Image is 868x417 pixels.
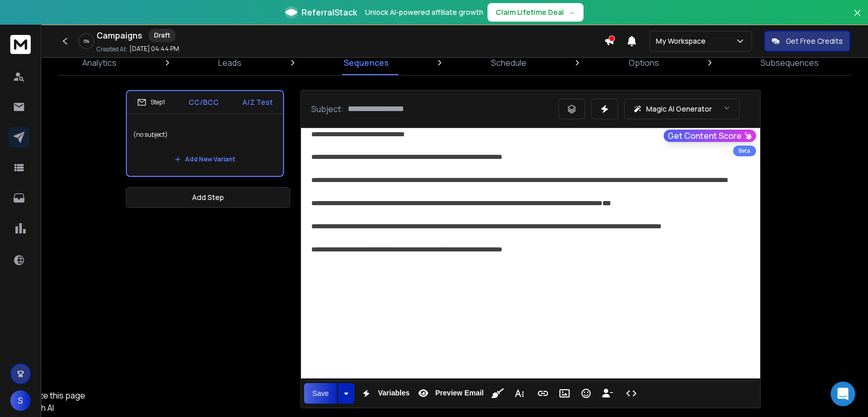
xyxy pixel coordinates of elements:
[764,31,850,51] button: Get Free Credits
[311,103,344,115] p: Subject:
[576,383,596,404] button: Emoticons
[646,104,712,114] p: Magic AI Generator
[242,97,273,107] p: A/Z Test
[301,6,357,19] span: ReferralStack
[82,57,117,69] p: Analytics
[337,50,395,75] a: Sequences
[137,98,165,107] div: Step 1
[624,99,740,119] button: Magic AI Generator
[622,50,665,75] a: Options
[365,7,483,17] p: Unlock AI-powered affiliate growth
[218,57,241,69] p: Leads
[304,383,337,404] button: Save
[568,7,575,17] span: →
[491,57,526,69] p: Schedule
[621,383,641,404] button: Code View
[126,90,284,177] li: Step1CC/BCCA/Z Test(no subject)Add New Variant
[10,390,31,411] button: S
[656,36,710,46] p: My Workspace
[485,50,533,75] a: Schedule
[97,45,127,53] p: Created At:
[510,383,529,404] button: More Text
[76,50,123,75] a: Analytics
[133,120,277,149] p: (no subject)
[831,382,855,406] div: Open Intercom Messenger
[212,50,248,75] a: Leads
[533,383,553,404] button: Insert Link (Ctrl+K)
[629,57,659,69] p: Options
[376,389,412,397] span: Variables
[126,187,290,208] button: Add Step
[188,97,219,107] p: CC/BCC
[413,383,485,404] button: Preview Email
[488,383,507,404] button: Clean HTML
[851,6,864,31] button: Close banner
[754,50,825,75] a: Subsequences
[344,57,389,69] p: Sequences
[433,389,485,397] span: Preview Email
[664,130,756,142] button: Get Content Score
[555,383,574,404] button: Insert Image (Ctrl+P)
[97,29,142,42] h1: Campaigns
[356,383,412,404] button: Variables
[166,149,243,170] button: Add New Variant
[487,3,583,22] button: Claim Lifetime Deal→
[786,36,843,46] p: Get Free Credits
[733,146,756,156] div: Beta
[761,57,819,69] p: Subsequences
[148,29,176,42] div: Draft
[598,383,617,404] button: Insert Unsubscribe Link
[129,45,179,53] p: [DATE] 04:44 PM
[7,390,85,401] span: Summarize this page
[84,38,89,44] p: 0 %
